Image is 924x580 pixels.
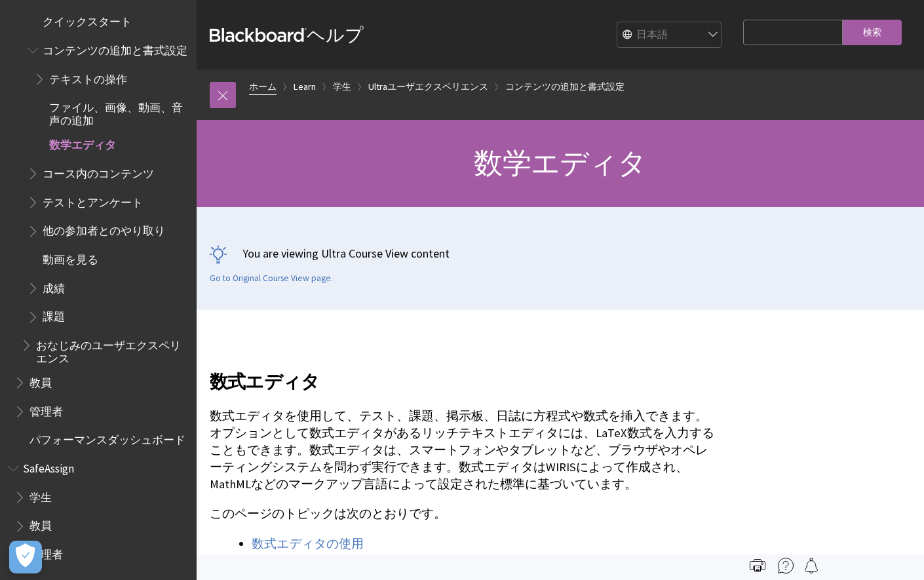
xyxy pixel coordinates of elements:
[43,277,65,295] span: 成績
[294,79,316,95] a: Learn
[43,11,132,29] span: クイックスタート
[333,79,351,95] a: 学生
[43,163,154,180] span: コース内のコンテンツ
[49,97,187,128] span: ファイル、画像、動画、音声の追加
[368,79,488,95] a: Ultraユーザエクスペリエンス
[29,400,63,418] span: 管理者
[36,334,187,365] span: おなじみのユーザエクスペリエンス
[249,79,277,95] a: ホーム
[29,515,52,533] span: 教員
[778,558,794,573] img: More help
[210,352,717,395] h2: 数式エディタ
[8,457,189,566] nav: Book outline for Blackboard SafeAssign
[43,220,165,238] span: 他の参加者とのやり取り
[29,429,185,447] span: パフォーマンスダッシュボード
[617,22,722,48] select: Site Language Selector
[252,536,364,552] a: 数式エディタの使用
[43,191,143,209] span: テストとアンケート
[29,486,52,504] span: 学生
[843,20,902,45] input: 検索
[474,145,646,181] span: 数学エディタ
[29,543,63,561] span: 管理者
[43,306,65,324] span: 課題
[210,505,717,522] p: このページのトピックは次のとおりです。
[505,79,625,95] a: コンテンツの追加と書式設定
[210,408,717,493] p: 数式エディタを使用して、テスト、課題、掲示板、日誌に方程式や数式を挿入できます。オプションとして数式エディタがあるリッチテキストエディタには、LaTeX数式を入力することもできます。数式エディタ...
[210,28,307,42] strong: Blackboard
[49,68,127,86] span: テキストの操作
[29,372,52,389] span: 教員
[803,558,819,573] img: Follow this page
[49,134,116,152] span: 数学エディタ
[750,558,765,573] img: Print
[9,541,42,573] button: 優先設定センターを開く
[43,248,98,266] span: 動画を見る
[23,457,74,475] span: SafeAssign
[210,23,364,47] a: Blackboardヘルプ
[210,245,911,261] p: You are viewing Ultra Course View content
[210,273,333,284] a: Go to Original Course View page.
[43,39,187,57] span: コンテンツの追加と書式設定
